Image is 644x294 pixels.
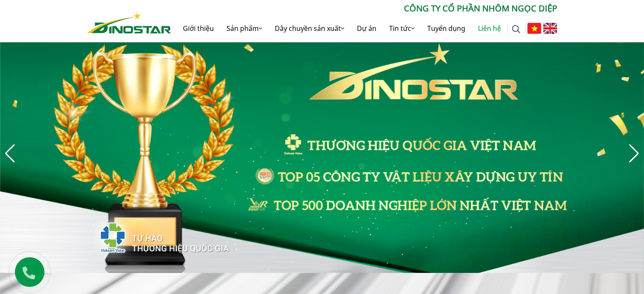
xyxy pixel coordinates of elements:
[383,15,421,42] a: Tin tức
[351,15,383,42] a: Dự án
[268,15,351,42] a: Dây chuyền sản xuất
[628,144,640,163] div: Next slide
[421,15,472,42] a: Tuyển dụng
[220,15,268,42] a: Sản phẩm
[87,12,171,33] img: Nhôm Dinostar
[527,23,541,34] img: Tiếng Việt
[512,25,520,33] img: search
[4,144,16,163] div: Previous slide
[543,23,557,34] img: English
[177,15,220,42] a: Giới thiệu
[472,15,507,42] a: Liên hệ
[87,11,171,33] a: Nhôm Dinostar
[171,2,557,15] p: CÔNG TY CỔ PHẦN NHÔM NGỌC DIỆP
[75,207,230,264] img: thqg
